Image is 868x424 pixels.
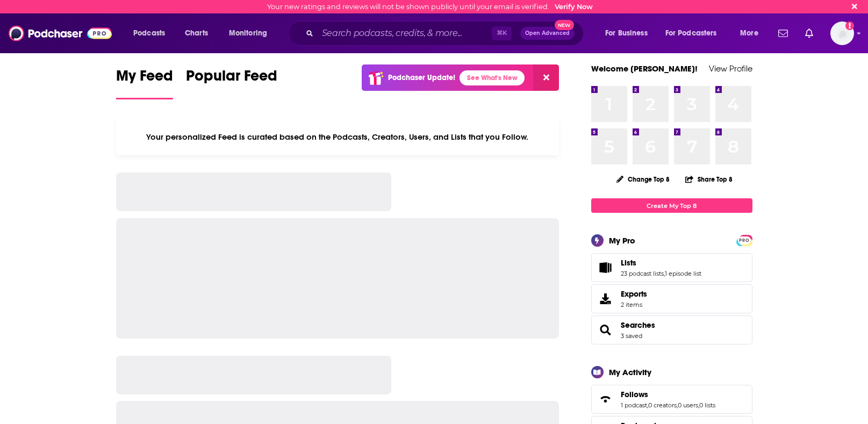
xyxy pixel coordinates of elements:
a: Show notifications dropdown [774,24,792,42]
img: User Profile [830,21,854,45]
span: Exports [621,289,647,299]
button: open menu [658,25,733,42]
button: Show profile menu [830,21,854,45]
a: 23 podcast lists [621,270,664,277]
a: Follows [621,390,715,399]
span: Lists [621,258,636,268]
a: Welcome [PERSON_NAME]! [591,63,698,74]
span: New [555,20,574,30]
span: More [740,26,758,41]
div: Your personalized Feed is curated based on the Podcasts, Creators, Users, and Lists that you Follow. [116,119,559,155]
span: , [664,270,665,277]
a: 1 podcast [621,401,647,409]
button: Share Top 8 [685,169,733,190]
button: open menu [221,25,281,42]
div: Your new ratings and reviews will not be shown publicly until your email is verified. [267,3,593,11]
div: My Activity [609,367,651,377]
a: PRO [738,236,751,244]
a: Popular Feed [186,67,277,99]
span: 2 items [621,301,647,308]
a: 0 creators [648,401,677,409]
span: Charts [185,26,208,41]
a: 1 episode list [665,270,701,277]
a: Exports [591,284,752,313]
a: Searches [595,322,616,337]
span: Exports [595,291,616,306]
a: 3 saved [621,332,642,340]
span: My Feed [116,67,173,91]
span: Follows [591,385,752,414]
span: For Podcasters [665,26,717,41]
a: View Profile [709,63,752,74]
span: Searches [591,315,752,344]
a: Searches [621,320,655,330]
img: Podchaser - Follow, Share and Rate Podcasts [9,23,112,44]
a: 0 lists [699,401,715,409]
span: Popular Feed [186,67,277,91]
span: , [647,401,648,409]
a: Verify Now [555,3,593,11]
a: Charts [178,25,214,42]
a: See What's New [460,70,525,85]
button: open menu [126,25,179,42]
span: For Business [605,26,648,41]
a: Show notifications dropdown [801,24,817,42]
a: My Feed [116,67,173,99]
span: , [677,401,678,409]
span: Podcasts [133,26,165,41]
div: My Pro [609,235,635,246]
a: Lists [621,258,701,268]
button: open menu [598,25,661,42]
span: Follows [621,390,648,399]
div: Search podcasts, credits, & more... [298,21,594,46]
p: Podchaser Update! [388,73,455,82]
span: Open Advanced [525,31,570,36]
button: Open AdvancedNew [520,27,575,40]
a: 0 users [678,401,698,409]
button: open menu [733,25,772,42]
a: Lists [595,260,616,275]
span: , [698,401,699,409]
span: PRO [738,236,751,245]
span: ⌘ K [492,26,512,40]
span: Monitoring [229,26,267,41]
a: Create My Top 8 [591,198,752,213]
svg: Email not verified [845,21,854,30]
button: Change Top 8 [610,173,677,186]
input: Search podcasts, credits, & more... [318,25,492,42]
a: Follows [595,392,616,407]
span: Logged in as dresnic [830,21,854,45]
span: Lists [591,253,752,282]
